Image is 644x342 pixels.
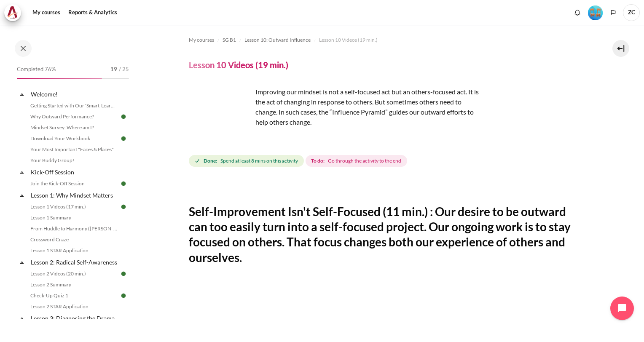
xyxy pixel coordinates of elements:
img: rdsgf [189,87,252,150]
a: Lesson 2 Videos (20 min.) [28,269,120,279]
a: Lesson 2 Summary [28,280,120,290]
span: Collapse [18,258,26,267]
a: Mindset Survey: Where am I? [28,123,120,133]
nav: Navigation bar [189,33,584,47]
a: Lesson 2: Radical Self-Awareness [30,256,120,268]
a: Lesson 10: Outward Influence [244,35,311,45]
a: Why Outward Performance? [28,112,120,122]
img: Done [120,270,127,278]
a: Lesson 1 Videos (17 min.) [28,202,120,212]
span: ZC [623,4,640,21]
span: Collapse [18,90,26,99]
span: Completed 76% [17,65,56,74]
div: 76% [17,78,102,79]
a: Lesson 3: Diagnosing the Drama [30,313,120,324]
a: User menu [623,4,640,21]
a: Getting Started with Our 'Smart-Learning' Platform [28,101,120,111]
a: Your Buddy Group! [28,155,120,166]
a: Welcome! [30,88,120,100]
span: My courses [189,36,214,44]
img: Level #4 [588,5,603,20]
a: From Huddle to Harmony ([PERSON_NAME]'s Story) [28,224,120,234]
span: Collapse [18,191,26,200]
img: Done [120,292,127,299]
span: SG B1 [223,36,236,44]
h4: Lesson 10 Videos (19 min.) [189,59,288,70]
span: Collapse [18,168,26,176]
img: Done [120,180,127,187]
a: Reports & Analytics [65,4,120,21]
a: Architeck Architeck [4,4,25,21]
a: Level #4 [585,5,606,20]
a: My courses [189,35,214,45]
img: Done [120,203,127,211]
h2: Self-Improvement Isn't Self-Focused (11 min.) : Our desire to be outward can too easily turn into... [189,204,584,265]
a: Crossword Craze [28,235,120,245]
p: Improving our mindset is not a self-focused act but an others-focused act. It is the act of chang... [189,87,484,127]
strong: Done: [204,157,217,165]
a: Lesson 1: Why Mindset Matters [30,190,120,201]
span: Spend at least 8 mins on this activity [220,157,298,165]
span: Go through the activity to the end [328,157,401,165]
span: Lesson 10: Outward Influence [244,36,311,44]
span: Collapse [18,314,26,323]
button: Languages [607,6,620,19]
a: Kick-Off Session [30,166,120,178]
div: Show notification window with no new notifications [571,6,584,19]
img: Done [120,113,127,120]
a: Lesson 1 Summary [28,213,120,223]
div: Level #4 [588,5,603,20]
strong: To do: [311,157,325,165]
a: Lesson 10 Videos (19 min.) [319,35,378,45]
img: Done [120,135,127,142]
div: Completion requirements for Lesson 10 Videos (19 min.) [189,153,409,168]
a: Check-Up Quiz 1 [28,291,120,301]
a: Join the Kick-Off Session [28,179,120,189]
a: Your Most Important "Faces & Places" [28,144,120,155]
a: SG B1 [223,35,236,45]
span: / 25 [119,65,129,74]
span: Lesson 10 Videos (19 min.) [319,36,378,44]
a: Lesson 2 STAR Application [28,302,120,312]
a: Download Your Workbook [28,134,120,144]
img: Architeck [7,6,19,19]
span: 19 [110,65,117,74]
a: My courses [30,4,63,21]
a: Lesson 1 STAR Application [28,246,120,256]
